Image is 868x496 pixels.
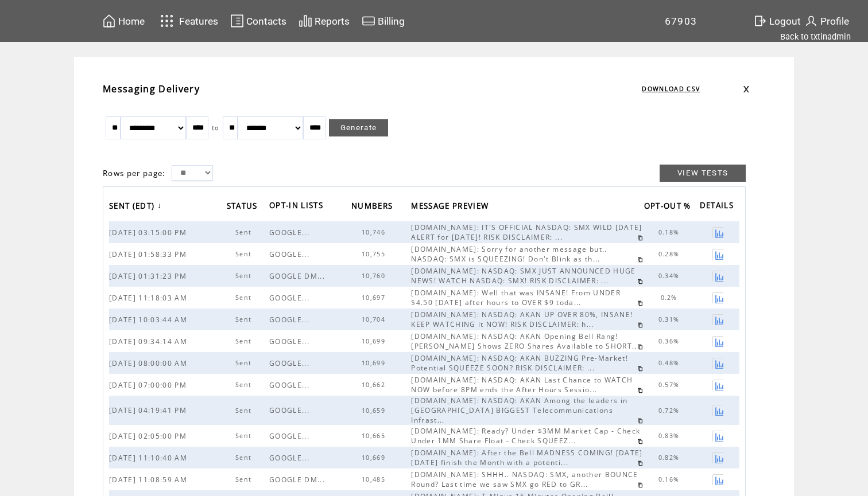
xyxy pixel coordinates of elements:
span: Logout [769,15,801,27]
span: 0.48% [658,359,683,367]
span: [DOMAIN_NAME]: SHHH.. NASDAQ: SMX, another BOUNCE Round? Last time we saw SMX go RED to GR... [411,470,638,489]
img: contacts.svg [230,14,244,28]
span: Features [179,15,218,27]
img: profile.svg [804,14,818,28]
span: GOOGLE... [269,337,312,346]
span: Sent [235,272,254,280]
span: OPT-OUT % [644,198,694,217]
span: [DOMAIN_NAME]: After the Bell MADNESS COMING! [DATE] [DATE] finish the Month with a potenti... [411,448,642,467]
span: [DATE] 09:34:14 AM [109,337,190,346]
span: [DATE] 01:31:23 PM [109,271,189,281]
a: Back to txtinadmin [780,32,851,42]
span: [DATE] 10:03:44 AM [109,315,190,325]
span: GOOGLE... [269,228,312,237]
span: Sent [235,454,254,462]
a: Features [155,10,220,32]
span: GOOGLE... [269,405,312,415]
span: 10,662 [362,381,388,389]
span: 10,659 [362,407,388,415]
span: Sent [235,381,254,389]
span: [DOMAIN_NAME]: Ready? Under $3MM Market Cap - Check Under 1MM Share Float - Check SQUEEZ... [411,426,640,446]
span: 10,697 [362,294,388,302]
a: MESSAGE PREVIEW [411,197,494,216]
span: Home [118,15,145,27]
span: 10,665 [362,432,388,440]
span: GOOGLE... [269,249,312,259]
img: home.svg [102,14,116,28]
span: 10,669 [362,454,388,462]
img: features.svg [157,11,177,30]
a: Logout [751,12,803,30]
span: 10,760 [362,272,388,280]
a: OPT-OUT % [644,197,697,216]
a: NUMBERS [351,197,398,216]
span: Reports [315,15,350,27]
span: [DOMAIN_NAME]: NASDAQ: SMX JUST ANNOUNCED HUGE NEWS! WATCH NASDAQ: SMX! RISK DISCLAIMER: ... [411,266,635,286]
span: GOOGLE DM... [269,271,328,281]
a: VIEW TESTS [660,165,746,182]
a: Billing [360,12,406,30]
span: Sent [235,337,254,345]
span: SENT (EDT) [109,198,157,217]
span: Sent [235,315,254,323]
span: Sent [235,475,254,483]
span: Profile [820,15,849,27]
span: GOOGLE DM... [269,475,328,485]
a: DOWNLOAD CSV [642,85,700,93]
span: 0.31% [658,315,683,323]
span: 0.83% [658,432,683,440]
span: OPT-IN LISTS [269,197,326,216]
img: creidtcard.svg [362,14,375,28]
span: 0.57% [658,381,683,389]
span: [DATE] 11:08:59 AM [109,475,190,485]
span: [DOMAIN_NAME]: NASDAQ: AKAN BUZZING Pre-Market! Potential SQUEEZE SOON? RISK DISCLAIMER: ... [411,353,628,373]
span: 0.2% [661,294,680,302]
span: 0.34% [658,272,683,280]
span: [DATE] 02:05:00 PM [109,431,189,441]
img: chart.svg [299,14,312,28]
a: Generate [329,119,389,136]
span: [DOMAIN_NAME]: NASDAQ: AKAN Last Chance to WATCH NOW before 8PM ends the After Hours Sessio... [411,375,633,395]
span: Sent [235,228,254,236]
span: 0.36% [658,337,683,345]
span: NUMBERS [351,198,396,217]
span: [DOMAIN_NAME]: NASDAQ: AKAN Opening Bell Rang! [PERSON_NAME] Shows ZERO Shares Available to SHORT... [411,331,642,351]
span: 10,699 [362,359,388,367]
span: 0.82% [658,454,683,462]
span: [DOMAIN_NAME]: NASDAQ: AKAN Among the leaders in [GEOGRAPHIC_DATA] BIGGEST Telecommunications Inf... [411,396,627,425]
span: [DOMAIN_NAME]: IT'S OFFICIAL NASDAQ: SMX WILD [DATE] ALERT for [DATE]! RISK DISCLAIMER: ... [411,222,642,242]
span: [DATE] 01:58:33 PM [109,249,189,259]
span: [DATE] 11:18:03 AM [109,293,190,303]
span: Sent [235,432,254,440]
span: GOOGLE... [269,293,312,303]
span: 0.72% [658,407,683,415]
span: [DATE] 08:00:00 AM [109,358,190,368]
span: Messaging Delivery [103,83,200,95]
span: [DOMAIN_NAME]: Well that was INSANE! From UNDER $4.50 [DATE] after hours to OVER $9 toda... [411,288,621,307]
a: Profile [803,12,851,30]
a: SENT (EDT)↓ [109,197,165,216]
span: STATUS [227,198,261,217]
span: Sent [235,294,254,302]
span: Billing [378,15,405,27]
span: DETAILS [700,197,737,216]
span: MESSAGE PREVIEW [411,198,491,217]
span: Sent [235,250,254,258]
span: [DATE] 03:15:00 PM [109,228,189,237]
span: [DOMAIN_NAME]: NASDAQ: AKAN UP OVER 80%, INSANE! KEEP WATCHING it NOW! RISK DISCLAIMER: h... [411,310,633,329]
span: 10,746 [362,228,388,236]
span: 10,755 [362,250,388,258]
a: STATUS [227,197,263,216]
span: to [212,124,219,132]
span: GOOGLE... [269,380,312,390]
span: GOOGLE... [269,431,312,441]
span: 67903 [665,15,697,27]
span: Rows per page: [103,168,166,178]
span: GOOGLE... [269,358,312,368]
span: 10,485 [362,475,388,483]
span: [DATE] 11:10:40 AM [109,453,190,463]
span: 0.18% [658,228,683,236]
span: GOOGLE... [269,453,312,463]
span: Sent [235,407,254,415]
span: 10,704 [362,315,388,323]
